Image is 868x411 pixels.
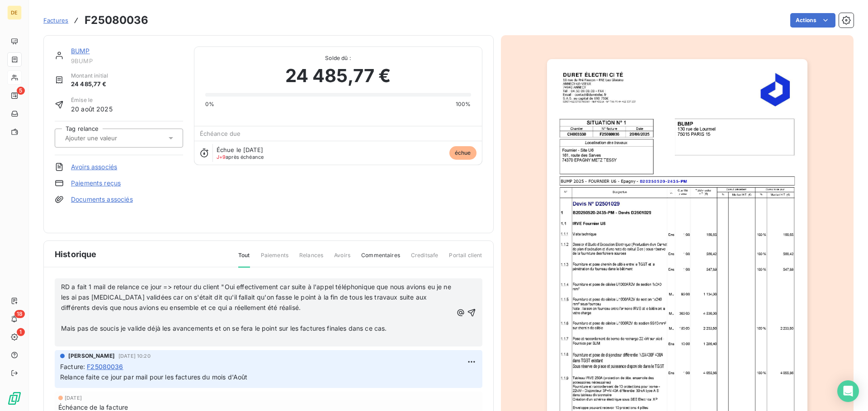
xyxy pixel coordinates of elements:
[68,352,115,360] span: [PERSON_NAME]
[285,62,391,89] span: 24 485,77 €
[456,100,471,108] span: 100%
[334,251,350,267] span: Avoirs
[449,251,482,267] span: Portail client
[55,248,97,260] span: Historique
[17,87,25,95] span: 5
[14,310,25,318] span: 18
[7,5,22,20] div: DE
[238,251,250,268] span: Tout
[71,162,117,171] a: Avoirs associés
[411,251,439,267] span: Creditsafe
[71,104,113,114] span: 20 août 2025
[60,362,85,371] span: Facture :
[43,16,68,25] a: Factures
[790,13,835,28] button: Actions
[118,353,151,359] span: [DATE] 10:20
[7,391,22,406] img: Logo LeanPay
[43,17,68,24] span: Factures
[449,146,476,160] span: échue
[217,154,226,160] span: J+9
[71,96,113,104] span: Émise le
[261,251,288,267] span: Paiements
[217,154,264,160] span: après échéance
[61,324,387,332] span: Mais pas de soucis je valide déjà les avancements et on se fera le point sur les factures finales...
[200,130,241,137] span: Échéance due
[299,251,323,267] span: Relances
[205,54,471,62] span: Solde dû :
[71,80,108,89] span: 24 485,77 €
[217,146,263,153] span: Échue le [DATE]
[71,179,121,188] a: Paiements reçus
[71,195,133,204] a: Documents associés
[65,395,82,401] span: [DATE]
[60,373,247,381] span: Relance faite ce jour par mail pour les factures du mois d'Août
[17,328,25,336] span: 1
[71,72,108,80] span: Montant initial
[64,134,155,142] input: Ajouter une valeur
[71,57,183,65] span: 9BUMP
[837,380,859,402] div: Open Intercom Messenger
[87,362,123,371] span: F25080036
[361,251,400,267] span: Commentaires
[71,47,90,55] a: BUMP
[205,100,214,108] span: 0%
[85,12,148,28] h3: F25080036
[61,283,453,311] span: RD a fait 1 mail de relance ce jour => retour du client "Oui effectivement car suite à l'appel té...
